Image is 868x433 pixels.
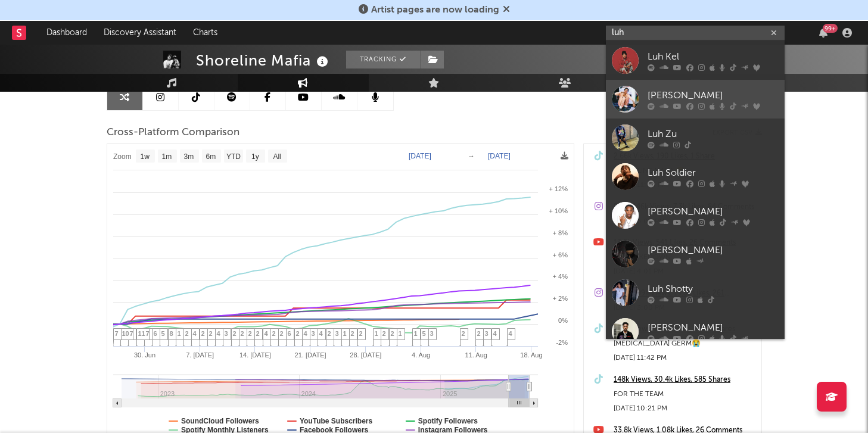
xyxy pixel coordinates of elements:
span: 5 [422,330,426,337]
text: YTD [226,152,240,161]
text: 18. Aug [520,351,542,359]
div: 99 + [823,24,838,33]
a: [PERSON_NAME] [606,235,785,273]
span: 2 [209,330,213,337]
text: [DATE] [409,152,431,160]
text: Zoom [113,152,132,161]
span: Cross-Platform Comparison [107,126,239,140]
text: All [273,152,281,161]
text: + 12% [549,185,568,192]
div: Luh Kel [648,49,779,64]
span: 1 [375,330,378,337]
span: 3 [335,330,339,337]
span: 1 [343,330,347,337]
span: 4 [265,330,268,337]
text: 3m [183,152,194,161]
text: 0% [558,317,568,324]
span: 2 [477,330,481,337]
span: Artist pages are now loading [371,5,499,15]
span: 2 [351,330,354,337]
div: Luh Soldier [648,166,779,180]
a: [PERSON_NAME] [606,312,785,351]
span: 2 [272,330,276,337]
text: + 6% [552,251,568,258]
span: 2 [280,330,284,337]
text: 1w [140,152,150,161]
span: 2 [391,330,394,337]
span: 4 [193,330,197,337]
a: [PERSON_NAME] [606,80,785,119]
span: 2 [359,330,363,337]
span: 3 [312,330,315,337]
text: -2% [556,339,568,346]
input: Search for artists [606,26,785,41]
span: 1 [414,330,418,337]
text: YouTube Subscribers [299,417,372,425]
div: Shoreline Mafia [196,51,331,70]
a: Charts [185,21,226,45]
span: 2 [256,330,260,337]
a: [PERSON_NAME] [606,196,785,235]
text: 1m [161,152,172,161]
div: [MEDICAL_DATA] GERM😭 [614,337,755,351]
text: + 10% [549,207,568,214]
span: 2 [296,330,300,337]
a: Luh Kel [606,41,785,80]
text: 11. Aug [465,351,487,359]
span: 2 [328,330,331,337]
span: 1 [399,330,402,337]
button: Tracking [346,51,421,68]
span: 6 [288,330,291,337]
span: 4 [319,330,323,337]
span: 2 [241,330,244,337]
span: 6 [154,330,157,337]
span: 10 [122,330,129,337]
span: 2 [185,330,189,337]
text: 21. [DATE] [294,351,326,359]
button: 99+ [819,28,827,38]
text: + 2% [552,295,568,302]
div: Luh Zu [648,127,779,141]
text: 4. Aug [411,351,430,359]
div: Luh Shotty [648,282,779,296]
div: [DATE] 11:42 PM [614,351,755,365]
span: 2 [201,330,205,337]
text: + 8% [552,229,568,236]
span: 2 [462,330,465,337]
span: 7 [130,330,133,337]
text: 28. [DATE] [350,351,381,359]
text: [DATE] [488,152,511,160]
div: FOR THE TEAM [614,387,755,401]
span: 2 [233,330,237,337]
span: 4 [217,330,220,337]
span: 4 [509,330,512,337]
div: [PERSON_NAME] [648,243,779,257]
span: Dismiss [503,5,510,15]
span: 3 [430,330,434,337]
span: 4 [304,330,307,337]
text: + 4% [552,273,568,280]
text: 30. Jun [133,351,155,359]
a: Luh Soldier [606,157,785,196]
span: 11 [138,330,145,337]
span: 4 [493,330,497,337]
text: Spotify Followers [418,417,477,425]
span: 8 [170,330,173,337]
a: Dashboard [38,21,95,45]
a: 148k Views, 30.4k Likes, 585 Shares [614,373,755,387]
span: 2 [382,330,386,337]
text: 1y [251,152,259,161]
span: 2 [248,330,252,337]
span: 7 [146,330,150,337]
text: 14. [DATE] [239,351,270,359]
div: [PERSON_NAME] [648,320,779,335]
text: SoundCloud Followers [181,417,259,425]
div: [PERSON_NAME] [648,88,779,102]
span: 7 [115,330,119,337]
span: 3 [485,330,489,337]
text: 7. [DATE] [186,351,214,359]
div: [PERSON_NAME] [648,204,779,219]
text: → [468,152,475,160]
span: 3 [225,330,228,337]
